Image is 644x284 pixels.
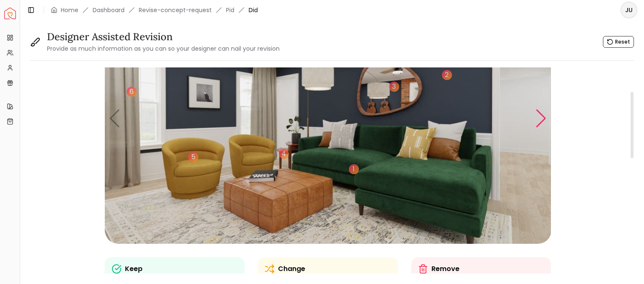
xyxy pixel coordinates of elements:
[442,70,452,80] div: 2
[139,6,212,14] a: Revise-concept-request
[125,264,143,274] p: Keep
[621,3,636,18] span: JU
[226,6,234,14] a: Pid
[51,6,258,14] nav: breadcrumb
[431,264,460,274] p: Remove
[4,8,16,19] a: Spacejoy
[4,8,16,19] img: Spacejoy Logo
[47,44,280,53] small: Provide as much information as you can so your designer can nail your revision
[279,149,289,159] div: 4
[188,152,198,162] div: 5
[61,6,78,14] a: Home
[389,82,399,92] div: 3
[47,30,280,44] h3: Designer Assisted Revision
[93,6,125,14] a: Dashboard
[535,109,547,128] div: Next slide
[278,264,305,274] p: Change
[621,2,637,18] button: JU
[127,87,137,97] div: 6
[249,6,258,14] span: Did
[603,36,634,48] button: Reset
[349,164,359,174] div: 1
